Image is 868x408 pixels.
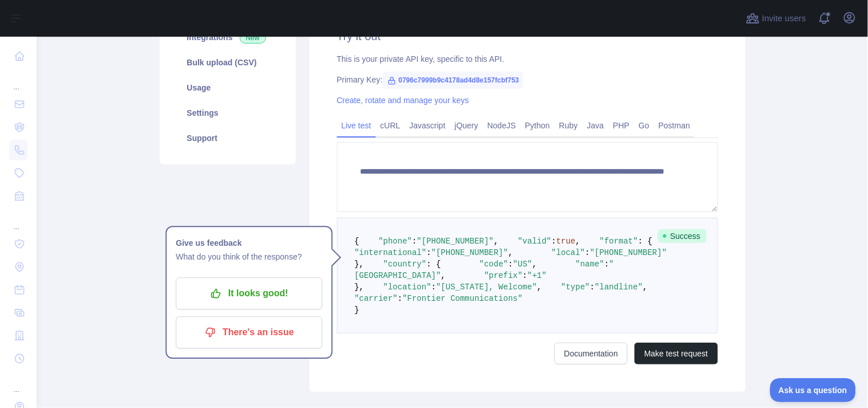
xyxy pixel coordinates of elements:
span: : [604,260,609,269]
span: "international" [355,248,427,257]
span: "carrier" [355,294,398,303]
span: "phone" [379,237,413,246]
span: "landline" [595,283,643,292]
span: : [590,283,594,292]
span: , [537,283,542,292]
span: "[US_STATE], Welcome" [436,283,537,292]
span: : [427,248,431,257]
a: Bulk upload (CSV) [173,50,282,75]
a: jQuery [450,116,483,135]
span: } [355,305,359,315]
a: PHP [609,116,635,135]
span: "[PHONE_NUMBER]" [590,248,667,257]
a: Usage [173,75,282,100]
span: "location" [383,283,431,292]
span: : { [638,237,652,246]
div: ... [9,69,27,92]
button: Invite users [744,9,808,28]
span: , [508,248,513,257]
span: }, [355,283,364,292]
span: : [552,237,556,246]
a: NodeJS [483,116,521,135]
span: : { [427,260,441,269]
h1: Give us feedback [176,237,322,250]
button: It looks good! [176,278,322,310]
a: Postman [654,116,695,135]
button: There's an issue [176,317,322,349]
a: Live test [337,116,376,135]
span: , [576,237,580,246]
p: There's an issue [184,323,314,343]
a: Support [173,125,282,151]
a: Create, rotate and manage your keys [337,96,469,105]
span: : [508,260,513,269]
a: Java [582,116,609,135]
span: : [431,283,436,292]
span: , [441,271,446,280]
a: cURL [376,116,405,135]
span: "code" [479,260,508,269]
span: , [532,260,537,269]
span: Invite users [762,12,806,25]
p: It looks good! [184,284,314,304]
span: "Frontier Communications" [403,294,523,303]
span: true [556,237,576,246]
span: : [523,271,528,280]
span: 0796c7999b9c4178ad4d8e157fcbf753 [383,72,524,89]
span: , [643,283,648,292]
div: ... [9,209,27,232]
a: Ruby [554,116,582,135]
span: "name" [576,260,604,269]
span: "local" [552,248,585,257]
span: Success [658,229,707,243]
a: Documentation [554,343,628,364]
div: ... [9,371,27,394]
span: "+1" [528,271,547,280]
span: "type" [561,283,590,292]
span: { [355,237,359,246]
span: New [240,32,266,44]
a: Integrations New [173,25,282,50]
span: : [412,237,417,246]
div: Primary Key: [337,74,718,85]
span: "[PHONE_NUMBER]" [431,248,508,257]
span: , [494,237,498,246]
span: "valid" [518,237,552,246]
span: "format" [600,237,638,246]
a: Go [634,116,654,135]
a: Javascript [405,116,450,135]
span: "prefix" [484,271,522,280]
span: }, [355,260,364,269]
span: "[PHONE_NUMBER]" [417,237,494,246]
span: "US" [513,260,533,269]
span: : [398,294,402,303]
iframe: Toggle Customer Support [770,378,857,402]
span: "country" [383,260,427,269]
span: : [585,248,590,257]
a: Python [521,116,555,135]
button: Make test request [635,343,718,364]
a: Settings [173,100,282,125]
p: What do you think of the response? [176,250,322,264]
div: This is your private API key, specific to this API. [337,53,718,65]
